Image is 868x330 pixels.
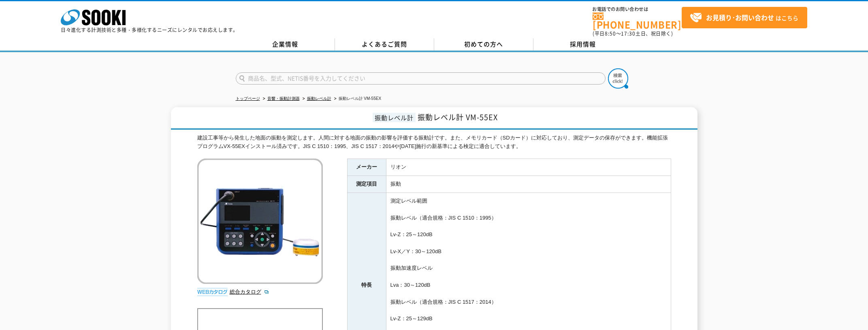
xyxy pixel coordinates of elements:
div: 建設工事等から発生した地面の振動を測定します。人間に対する地面の振動の影響を評価する振動計です。また、メモリカード（SDカード）に対応しており、測定データの保存ができます。機能拡張プログラムVX... [197,134,671,151]
li: 振動レベル計 VM-55EX [333,95,382,103]
a: 総合カタログ [230,289,269,295]
a: [PHONE_NUMBER] [593,13,682,29]
a: トップページ [236,96,260,101]
span: 振動レベル計 [373,113,416,122]
span: 初めての方へ [464,40,503,49]
span: 8:50 [605,30,616,37]
strong: お見積り･お問い合わせ [706,13,774,22]
input: 商品名、型式、NETIS番号を入力してください [236,72,606,85]
span: はこちら [690,12,798,24]
a: 企業情報 [236,38,335,51]
a: よくあるご質問 [335,38,434,51]
img: btn_search.png [608,68,628,89]
span: 振動レベル計 VM-55EX [418,112,498,123]
a: 音響・振動計測器 [267,96,300,101]
p: 日々進化する計測技術と多種・多様化するニーズにレンタルでお応えします。 [61,27,238,32]
span: (平日 ～ 土日、祝日除く) [593,30,673,37]
img: webカタログ [197,288,228,296]
a: お見積り･お問い合わせはこちら [682,7,807,28]
span: お電話でのお問い合わせは [593,7,682,12]
span: 17:30 [621,30,636,37]
td: 振動 [386,176,671,193]
td: リオン [386,159,671,176]
a: 初めての方へ [434,38,533,51]
a: 振動レベル計 [307,96,331,101]
th: メーカー [347,159,386,176]
th: 測定項目 [347,176,386,193]
a: 採用情報 [533,38,633,51]
img: 振動レベル計 VM-55EX [197,159,323,284]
